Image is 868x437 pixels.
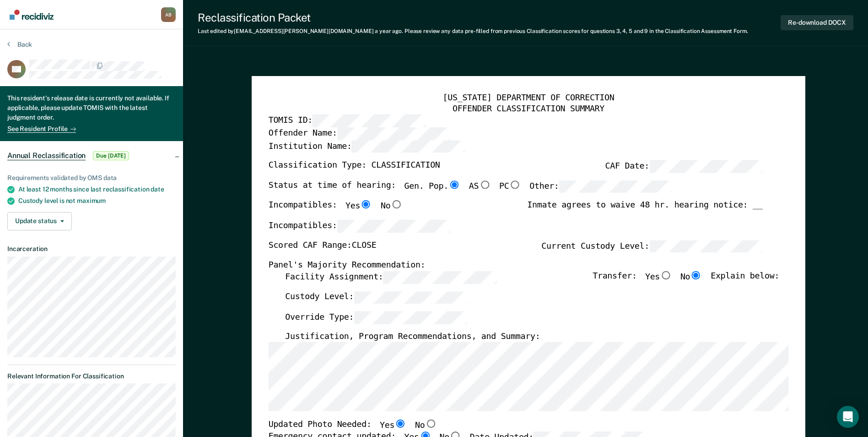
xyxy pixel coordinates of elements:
span: date [151,186,164,193]
div: Reclassification Packet [198,11,748,24]
span: maximum [77,197,106,204]
dt: Incarceration [7,245,176,253]
div: A B [161,7,176,22]
label: Offender Name: [268,127,450,140]
button: Profile dropdown button [161,7,176,22]
input: Other: [559,180,672,193]
label: Incompatibles: [268,220,450,233]
button: Update status [7,212,72,230]
label: AS [469,180,491,193]
input: Incompatibles: [337,220,450,233]
input: Yes [394,420,406,428]
div: This resident's release date is currently not available. If applicable, please update TOMIS with ... [7,93,176,124]
div: Open Intercom Messenger [837,406,859,428]
label: Justification, Program Recommendations, and Summary: [285,332,540,343]
button: Back [7,40,32,49]
div: At least 12 months since last reclassification [18,186,176,193]
input: Override Type: [354,311,467,324]
div: Status at time of hearing: [268,180,672,201]
label: Yes [345,201,372,213]
label: No [415,420,437,432]
input: Institution Name: [351,140,465,153]
input: Offender Name: [337,127,450,140]
div: Custody level is not [18,197,176,205]
label: No [680,271,702,284]
div: [US_STATE] DEPARTMENT OF CORRECTION [268,93,788,104]
input: Gen. Pop. [448,180,460,189]
dt: Relevant Information For Classification [7,372,176,380]
span: a year ago [375,28,402,34]
input: Yes [660,271,672,279]
input: Custody Level: [354,291,467,304]
label: Custody Level: [285,291,467,304]
div: Incompatibles: [268,201,402,220]
button: Re-download DOCX [781,15,853,30]
div: Requirements validated by OMS data [7,174,176,182]
label: Gen. Pop. [404,180,460,193]
span: Annual Reclassification [7,151,86,160]
span: Due [DATE] [93,151,129,160]
label: Classification Type: CLASSIFICATION [268,160,440,173]
div: Last edited by [EMAIL_ADDRESS][PERSON_NAME][DOMAIN_NAME] . Please review any data pre-filled from... [198,28,748,34]
label: Institution Name: [268,140,465,153]
label: Other: [529,180,672,193]
input: No [390,201,402,209]
label: TOMIS ID: [268,115,426,127]
label: Scored CAF Range: CLOSE [268,240,376,253]
a: See Resident Profile [7,125,76,133]
input: Current Custody Level: [649,240,763,253]
label: CAF Date: [605,160,762,173]
label: Yes [380,420,407,432]
input: No [425,420,437,428]
label: Facility Assignment: [285,271,496,284]
div: Inmate agrees to waive 48 hr. hearing notice: __ [527,201,762,220]
label: Override Type: [285,311,467,324]
div: OFFENDER CLASSIFICATION SUMMARY [268,104,788,115]
input: No [690,271,702,279]
div: Transfer: Explain below: [593,271,779,291]
label: Yes [645,271,672,284]
input: AS [479,180,491,189]
input: PC [509,180,521,189]
input: TOMIS ID: [313,115,426,127]
div: Updated Photo Needed: [268,420,437,432]
input: CAF Date: [649,160,763,173]
div: Panel's Majority Recommendation: [268,260,762,271]
label: PC [499,180,521,193]
input: Yes [360,201,372,209]
label: No [381,201,403,213]
label: Current Custody Level: [541,240,762,253]
img: Recidiviz [10,10,54,20]
input: Facility Assignment: [383,271,496,284]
